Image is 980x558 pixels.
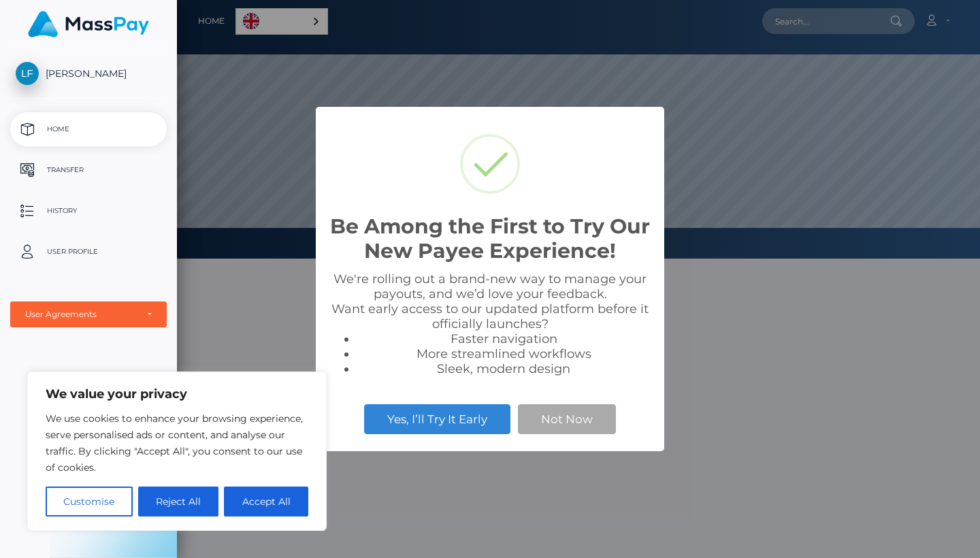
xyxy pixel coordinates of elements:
h2: Be Among the First to Try Our New Payee Experience! [329,214,651,263]
span: [PERSON_NAME] [10,67,167,80]
button: Yes, I’ll Try It Early [364,404,510,434]
button: Accept All [224,487,308,516]
p: User Profile [16,242,161,262]
p: We value your privacy [46,386,308,402]
button: Reject All [138,487,219,516]
button: Not Now [518,404,616,434]
p: Home [16,119,161,139]
button: Customise [46,487,133,516]
div: User Agreements [25,309,137,320]
p: Transfer [16,160,161,180]
p: History [16,201,161,221]
li: Sleek, modern design [357,361,651,376]
img: MassPay [28,11,149,37]
div: We value your privacy [27,372,327,531]
p: We use cookies to enhance your browsing experience, serve personalised ads or content, and analys... [46,410,308,476]
li: Faster navigation [357,331,651,346]
div: We're rolling out a brand-new way to manage your payouts, and we’d love your feedback. Want early... [329,272,651,376]
li: More streamlined workflows [357,346,651,361]
button: User Agreements [10,301,167,327]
